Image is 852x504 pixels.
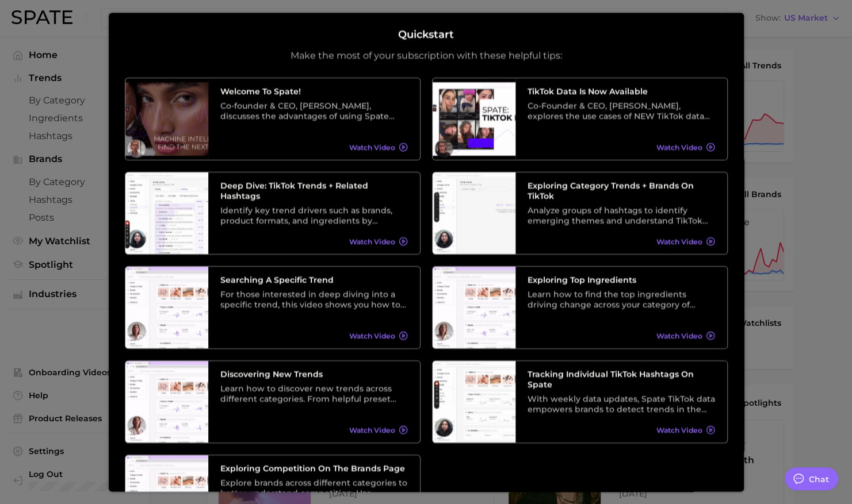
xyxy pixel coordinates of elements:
[656,332,702,340] span: Watch Video
[528,394,715,415] div: With weekly data updates, Spate TikTok data empowers brands to detect trends in the earliest stag...
[432,172,728,255] a: Exploring Category Trends + Brands on TikTokAnalyze groups of hashtags to identify emerging theme...
[220,290,408,310] div: For those interested in deep diving into a specific trend, this video shows you how to search tre...
[220,101,408,122] div: Co-founder & CEO, [PERSON_NAME], discusses the advantages of using Spate data as well as its vari...
[291,51,562,62] p: Make the most of your subscription with these helpful tips:
[125,172,421,255] a: Deep Dive: TikTok Trends + Related HashtagsIdentify key trend drivers such as brands, product for...
[432,78,728,161] a: TikTok data is now availableCo-Founder & CEO, [PERSON_NAME], explores the use cases of NEW TikTok...
[220,275,408,286] h3: Searching A Specific Trend
[656,237,702,246] span: Watch Video
[528,290,715,310] div: Learn how to find the top ingredients driving change across your category of choice. From broad c...
[349,332,395,340] span: Watch Video
[220,87,408,97] h3: Welcome to Spate!
[528,370,715,390] h3: Tracking Individual TikTok Hashtags on Spate
[220,181,408,202] h3: Deep Dive: TikTok Trends + Related Hashtags
[528,87,715,97] h3: TikTok data is now available
[349,426,395,434] span: Watch Video
[220,206,408,226] div: Identify key trend drivers such as brands, product formats, and ingredients by leveraging a categ...
[432,361,728,444] a: Tracking Individual TikTok Hashtags on SpateWith weekly data updates, Spate TikTok data empowers ...
[349,237,395,246] span: Watch Video
[528,206,715,226] div: Analyze groups of hashtags to identify emerging themes and understand TikTok trends at a higher l...
[656,143,702,152] span: Watch Video
[220,384,408,405] div: Learn how to discover new trends across different categories. From helpful preset filters to diff...
[125,78,421,161] a: Welcome to Spate!Co-founder & CEO, [PERSON_NAME], discusses the advantages of using Spate data as...
[349,143,395,152] span: Watch Video
[125,267,421,349] a: Searching A Specific TrendFor those interested in deep diving into a specific trend, this video s...
[528,275,715,286] h3: Exploring Top Ingredients
[528,181,715,202] h3: Exploring Category Trends + Brands on TikTok
[220,370,408,380] h3: Discovering New Trends
[398,29,454,41] h2: Quickstart
[125,361,421,444] a: Discovering New TrendsLearn how to discover new trends across different categories. From helpful ...
[528,101,715,122] div: Co-Founder & CEO, [PERSON_NAME], explores the use cases of NEW TikTok data and its relationship w...
[656,426,702,434] span: Watch Video
[220,464,408,474] h3: Exploring Competition on the Brands Page
[220,478,408,499] div: Explore brands across different categories to better understand competition. Use different preset...
[432,267,728,349] a: Exploring Top IngredientsLearn how to find the top ingredients driving change across your categor...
